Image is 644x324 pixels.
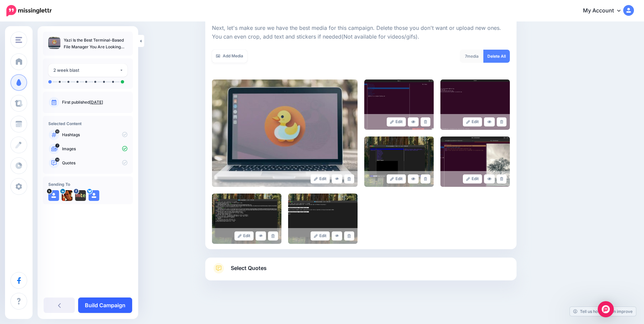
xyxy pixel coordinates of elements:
[598,301,614,317] div: Open Intercom Messenger
[440,79,510,130] img: ad5ea58a0e587aa3b0b0bbd9b17c66ce_large.jpg
[90,100,103,105] a: [DATE]
[364,137,434,187] img: befd2865d910bb47fcd808e08d7b2647_large.jpg
[48,64,127,77] button: 2 week blast
[6,5,52,16] img: Missinglettr
[311,174,330,183] a: Edit
[62,132,127,138] p: Hashtags
[231,264,267,273] span: Select Quotes
[463,174,482,183] a: Edit
[311,231,330,240] a: Edit
[62,146,127,152] p: Images
[483,50,510,63] a: Delete All
[364,79,434,130] img: bc68b6e9eb80a096fed3f77dcffbe73a_large.jpg
[48,121,127,126] h4: Selected Content
[75,190,86,201] img: 310393109_477915214381636_3883985114093244655_n-bsa153274.png
[212,24,510,41] p: Next, let's make sure we have the best media for this campaign. Delete those you don't want or up...
[55,158,60,162] span: 14
[387,174,406,183] a: Edit
[48,37,60,49] img: 08a7fabf1de680ae07b80e133b410c19_thumb.jpg
[53,66,119,74] div: 2 week blast
[288,194,358,244] img: 3ee4f5dbcc31b48d84ac9c83db3b37f5_large.jpg
[465,54,467,59] span: 7
[234,231,254,240] a: Edit
[48,190,59,201] img: user_default_image.png
[15,37,22,43] img: menu.png
[460,50,484,63] div: media
[62,99,127,105] p: First published
[463,117,482,126] a: Edit
[55,144,59,148] span: 7
[570,307,636,316] a: Tell us how we can improve
[62,190,72,201] img: 1516360547491-88590.png
[64,37,127,50] p: Yazi Is the Best Terminal-Based File Manager You Are Looking For
[576,3,634,19] a: My Account
[440,137,510,187] img: 8fe33bdfaeb1ccc90e34965f6f6b7bb6_large.jpg
[212,50,247,63] a: Add Media
[212,79,358,187] img: 08a7fabf1de680ae07b80e133b410c19_large.jpg
[212,194,281,244] img: ee1c5acba22ccd299f001dfc544144d9_large.jpg
[48,182,127,187] h4: Sending To
[212,263,510,280] a: Select Quotes
[89,190,99,201] img: user_default_image.png
[62,160,127,166] p: Quotes
[55,129,59,133] span: 10
[387,117,406,126] a: Edit
[212,20,510,244] div: Select Media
